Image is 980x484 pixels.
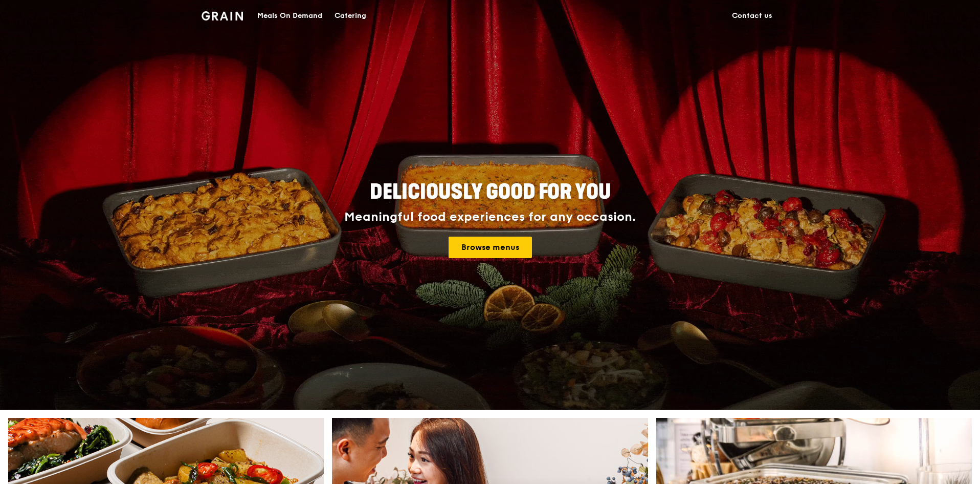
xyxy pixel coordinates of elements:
[257,1,322,31] div: Meals On Demand
[370,180,611,204] span: Deliciously good for you
[449,237,532,258] a: Browse menus
[202,11,243,20] img: Grain
[306,210,674,224] div: Meaningful food experiences for any occasion.
[335,1,366,31] div: Catering
[726,1,778,31] a: Contact us
[328,1,372,31] a: Catering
